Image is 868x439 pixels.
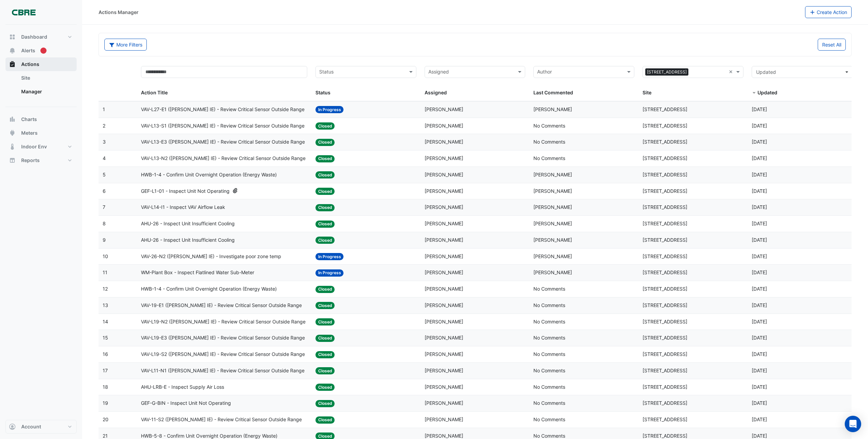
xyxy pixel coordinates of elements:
[533,172,572,177] span: [PERSON_NAME]
[425,155,463,161] span: [PERSON_NAME]
[643,90,651,95] span: Site
[141,302,302,309] span: VAV-19-E1 ([PERSON_NAME] IE) - Review Critical Sensor Outside Range
[141,350,305,358] span: VAV-L19-S2 ([PERSON_NAME] IE) - Review Critical Sensor Outside Range
[315,188,335,195] span: Closed
[752,302,767,308] span: 2025-07-02T13:35:44.001
[818,39,846,51] button: Reset All
[9,47,16,54] app-icon: Alerts
[315,269,344,277] span: In Progress
[752,106,767,112] span: 2025-09-13T13:09:43.299
[425,139,463,145] span: [PERSON_NAME]
[752,237,767,243] span: 2025-07-28T11:41:53.505
[425,204,463,210] span: [PERSON_NAME]
[315,335,335,342] span: Closed
[315,106,344,113] span: In Progress
[425,384,463,390] span: [PERSON_NAME]
[533,416,565,422] span: No Comments
[5,30,77,44] button: Dashboard
[533,188,572,194] span: [PERSON_NAME]
[103,319,108,324] span: 14
[141,106,305,114] span: VAV-L27-E1 ([PERSON_NAME] IE) - Review Critical Sensor Outside Range
[21,47,35,54] span: Alerts
[21,34,47,40] span: Dashboard
[315,384,335,391] span: Closed
[21,116,37,123] span: Charts
[643,351,687,357] span: [STREET_ADDRESS]
[533,319,565,324] span: No Comments
[643,319,687,324] span: [STREET_ADDRESS]
[752,139,767,145] span: 2025-09-04T11:49:13.454
[533,400,565,406] span: No Comments
[315,351,335,358] span: Closed
[752,416,767,422] span: 2025-07-02T13:35:20.740
[425,400,463,406] span: [PERSON_NAME]
[533,204,572,210] span: [PERSON_NAME]
[643,237,687,243] span: [STREET_ADDRESS]
[141,171,277,179] span: HWB-1-4 - Confirm Unit Overnight Operation (Energy Waste)
[5,154,77,167] button: Reports
[16,71,77,85] a: Site
[315,122,335,130] span: Closed
[141,122,305,130] span: VAV-L13-S1 ([PERSON_NAME] IE) - Review Critical Sensor Outside Range
[643,433,687,439] span: [STREET_ADDRESS]
[845,416,861,432] div: Open Intercom Messenger
[103,221,106,226] span: 8
[21,130,38,136] span: Meters
[752,123,767,129] span: 2025-09-04T11:49:17.327
[21,423,41,430] span: Account
[425,90,447,95] span: Assigned
[141,220,235,228] span: AHU-26 - Inspect Unit Insufficient Cooling
[752,253,767,259] span: 2025-07-15T15:44:09.032
[315,416,335,424] span: Closed
[425,172,463,177] span: [PERSON_NAME]
[315,318,335,325] span: Closed
[103,106,105,112] span: 1
[315,253,344,260] span: In Progress
[752,286,767,292] span: 2025-07-02T13:35:51.423
[533,286,565,292] span: No Comments
[9,61,16,68] app-icon: Actions
[141,90,168,95] span: Action Title
[645,68,688,76] span: [STREET_ADDRESS]
[643,400,687,406] span: [STREET_ADDRESS]
[756,69,776,75] span: Updated
[757,90,777,95] span: Updated
[103,368,108,373] span: 17
[533,139,565,145] span: No Comments
[752,204,767,210] span: 2025-07-28T11:43:29.247
[141,269,254,277] span: WM-Plant Box - Inspect Flatlined Water Sub-Meter
[315,155,335,162] span: Closed
[9,34,16,40] app-icon: Dashboard
[533,335,565,341] span: No Comments
[141,383,224,391] span: AHU-LRB-E - Inspect Supply Air Loss
[9,116,16,123] app-icon: Charts
[752,400,767,406] span: 2025-07-02T13:35:24.305
[643,384,687,390] span: [STREET_ADDRESS]
[21,143,47,150] span: Indoor Env
[9,157,16,164] app-icon: Reports
[103,269,107,275] span: 11
[533,384,565,390] span: No Comments
[752,433,767,439] span: 2025-07-02T13:35:17.578
[752,269,767,275] span: 2025-07-02T13:36:32.433
[425,253,463,259] span: [PERSON_NAME]
[315,139,335,146] span: Closed
[533,237,572,243] span: [PERSON_NAME]
[752,351,767,357] span: 2025-07-02T13:35:34.911
[9,143,16,150] app-icon: Indoor Env
[533,368,565,373] span: No Comments
[425,302,463,308] span: [PERSON_NAME]
[315,400,335,407] span: Closed
[533,221,572,226] span: [PERSON_NAME]
[752,368,767,373] span: 2025-07-02T13:35:31.596
[141,334,305,342] span: VAV-L19-E3 ([PERSON_NAME] IE) - Review Critical Sensor Outside Range
[643,253,687,259] span: [STREET_ADDRESS]
[21,61,39,68] span: Actions
[752,319,767,324] span: 2025-07-02T13:35:40.581
[425,351,463,357] span: [PERSON_NAME]
[103,351,108,357] span: 16
[643,139,687,145] span: [STREET_ADDRESS]
[533,90,573,95] span: Last Commented
[315,286,335,293] span: Closed
[752,155,767,161] span: 2025-09-04T11:49:10.621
